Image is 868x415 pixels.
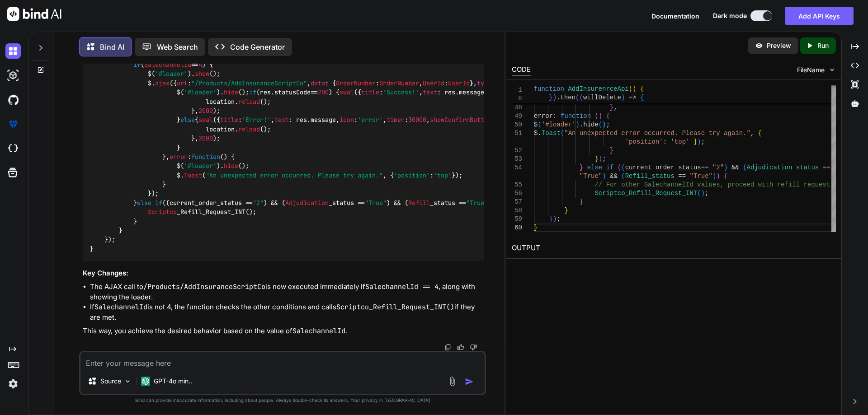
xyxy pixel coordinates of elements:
span: success [534,95,561,103]
div: 56 [512,189,522,198]
span: ( [621,173,625,180]
span: title [361,89,379,97]
span: "An unexpected error occurred. Please try again." [206,171,383,179]
span: ( [743,164,746,171]
span: "An unexpected error occurred. Please try again." [564,130,750,137]
span: $ [534,130,538,137]
div: 54 [512,163,522,172]
span: 8 [512,94,522,103]
div: 50 [512,121,522,129]
div: 58 [512,206,522,215]
span: ) [724,164,727,171]
span: . [557,94,560,101]
img: darkAi-studio [5,68,21,83]
span: 2000 [198,134,213,142]
span: : [553,112,557,120]
span: OrderNumber [379,79,419,87]
span: ( [576,94,579,101]
span: Scriptco [148,208,177,216]
span: } [549,215,552,223]
p: Source [100,377,121,386]
span: hide [224,89,238,97]
span: '#loader' [184,89,217,97]
span: showConfirmButton [430,116,491,124]
span: : [663,138,666,145]
span: 4 [198,61,202,69]
span: function [191,153,220,161]
span: ajax [155,79,170,87]
span: swal [198,116,213,124]
span: "True" [466,199,488,207]
span: "2" [712,164,724,171]
span: ) [701,190,704,197]
span: ; [701,138,704,145]
div: CODE [512,65,531,75]
span: 'error' [358,116,383,124]
span: ( [602,95,606,103]
span: statusCode [274,89,311,97]
img: chevron down [828,66,836,74]
div: 60 [512,224,522,232]
span: . [579,121,583,128]
span: '#loader' [541,121,576,128]
span: Documentation [651,12,699,20]
code: SalechannelId == 4 [365,282,439,291]
span: text [274,116,289,124]
span: '#loader' [184,162,217,170]
code: Scriptco_Refill_Request_INT() [336,303,454,312]
li: If is not 4, the function checks the other conditions and calls if they are met. [90,302,484,322]
span: UserId [423,79,444,87]
span: Dark mode [713,11,747,20]
span: ; [602,155,606,163]
span: "2" [253,199,264,207]
span: url [177,79,188,87]
code: SalechannelId [292,326,345,336]
span: if [249,89,256,97]
span: Adjudication_status [746,164,819,171]
img: icon [465,377,474,386]
span: { [640,94,644,101]
span: res [606,95,617,103]
span: ( [697,190,701,197]
p: Code Generator [230,42,285,52]
span: UserId [448,79,470,87]
span: "/Products/AddInsuranceScriptCo" [191,79,307,87]
span: && [731,164,739,171]
span: if [133,61,141,69]
img: Pick Models [124,378,132,385]
span: 'position' [625,138,663,145]
h3: Key Changes: [83,268,484,279]
li: The AJAX call to is now executed immediately if , along with showing the loader. [90,282,484,302]
img: premium [5,117,21,132]
span: } [579,198,583,205]
p: This way, you achieve the desired behavior based on the value of . [83,326,484,336]
span: } [564,207,568,214]
span: willDelete [583,94,621,101]
span: ( [599,121,602,128]
span: 'position' [394,171,430,179]
span: ( [629,85,632,93]
button: Add API Keys [785,7,854,25]
span: fill request [784,181,830,188]
span: Refill [408,199,430,207]
span: { [606,112,609,120]
span: ) [602,173,606,180]
span: Toast [184,171,202,179]
span: reload [238,125,260,133]
span: { [724,173,727,180]
span: ( [618,164,621,171]
span: AddInsurenrceApi [568,85,628,93]
span: } [610,104,613,111]
span: ) [576,121,579,128]
span: && [610,173,618,180]
span: title [220,116,238,124]
span: ) [618,95,621,103]
span: ; [557,215,560,223]
span: 'top' [670,138,689,145]
span: hide [583,121,599,128]
span: Adjudication [285,199,329,207]
span: text [423,89,437,97]
div: 55 [512,181,522,189]
span: data [311,79,325,87]
span: Toast [541,130,560,137]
